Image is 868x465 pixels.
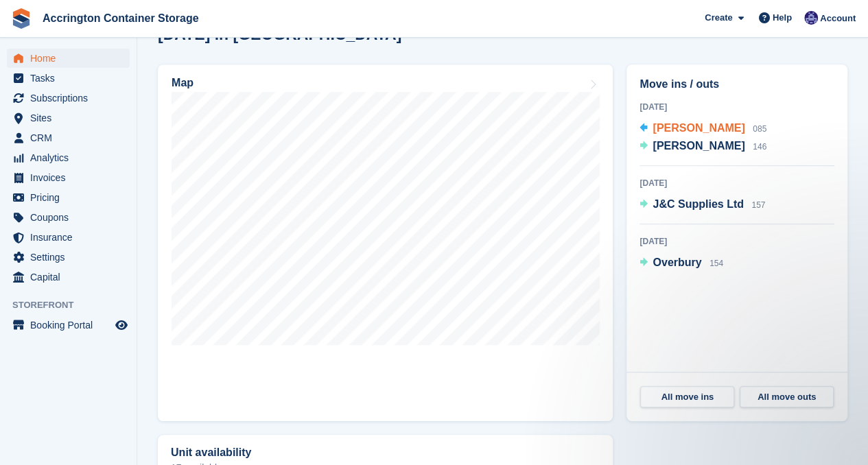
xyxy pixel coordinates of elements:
[7,315,130,335] a: menu
[30,88,113,108] span: Subscriptions
[7,188,130,207] a: menu
[113,317,130,333] a: Preview store
[640,76,834,93] h2: Move ins / outs
[820,12,856,25] span: Account
[753,142,766,152] span: 146
[30,248,113,267] span: Settings
[640,235,834,248] div: [DATE]
[7,267,130,287] a: menu
[751,200,765,210] span: 157
[7,168,130,187] a: menu
[640,177,834,189] div: [DATE]
[740,386,834,408] a: All move outs
[640,386,734,408] a: All move ins
[30,108,113,128] span: Sites
[653,198,743,210] span: J&C Supplies Ltd
[804,11,818,25] img: Jacob Connolly
[709,259,723,268] span: 154
[7,228,130,247] a: menu
[37,7,204,29] a: Accrington Container Storage
[640,138,766,156] a: [PERSON_NAME] 146
[7,128,130,147] a: menu
[30,69,113,88] span: Tasks
[172,77,193,89] h2: Map
[30,148,113,167] span: Analytics
[640,120,766,138] a: [PERSON_NAME] 085
[11,8,32,29] img: stora-icon-8386f47178a22dfd0bd8f6a31ec36ba5ce8667c1dd55bd0f319d3a0aa187defe.svg
[7,148,130,167] a: menu
[30,208,113,227] span: Coupons
[158,64,613,421] a: Map
[30,128,113,147] span: CRM
[640,254,723,272] a: Overbury 154
[30,315,113,335] span: Booking Portal
[171,446,251,459] h2: Unit availability
[653,257,701,268] span: Overbury
[640,196,765,214] a: J&C Supplies Ltd 157
[12,298,137,312] span: Storefront
[705,11,732,25] span: Create
[30,188,113,207] span: Pricing
[773,11,792,25] span: Help
[653,140,744,152] span: [PERSON_NAME]
[7,49,130,68] a: menu
[7,108,130,128] a: menu
[30,267,113,287] span: Capital
[653,122,744,134] span: [PERSON_NAME]
[7,69,130,88] a: menu
[753,124,766,134] span: 085
[640,101,834,113] div: [DATE]
[30,168,113,187] span: Invoices
[30,49,113,68] span: Home
[7,88,130,108] a: menu
[7,248,130,267] a: menu
[7,208,130,227] a: menu
[30,228,113,247] span: Insurance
